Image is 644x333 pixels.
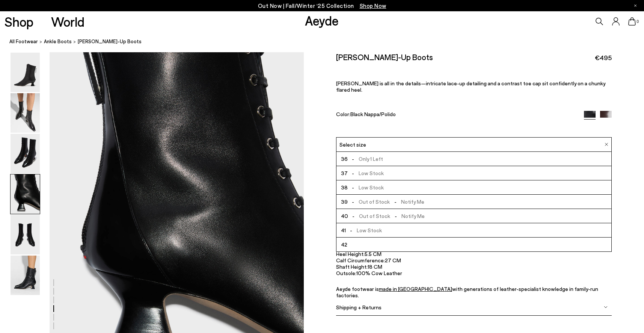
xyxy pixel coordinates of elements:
a: All Footwear [9,38,38,45]
span: 42 [341,240,347,249]
a: World [51,15,84,28]
span: - [390,198,401,205]
img: Gwen Lace-Up Boots - Image 2 [11,93,40,133]
span: €495 [595,53,612,62]
span: Heel Height: [336,251,365,257]
li: 18 CM [336,263,612,270]
span: Low Stock [348,183,384,192]
span: - [348,198,359,205]
a: Shop [5,15,33,28]
span: Navigate to /collections/new-in [360,2,386,9]
img: svg%3E [604,305,608,309]
span: 37 [341,168,348,178]
span: Low Stock [348,168,384,178]
img: Gwen Lace-Up Boots - Image 1 [11,53,40,92]
span: - [346,227,357,233]
span: - [348,213,359,219]
span: Calf Circumference: [336,257,385,263]
span: Out of Stock Notify Me [348,211,425,221]
span: - [348,184,359,191]
img: Gwen Lace-Up Boots - Image 5 [11,215,40,254]
p: Out Now | Fall/Winter ‘25 Collection [258,1,386,11]
span: - [348,170,359,176]
span: Outsole: [336,270,356,276]
span: Shipping + Returns [336,304,382,310]
span: - [348,156,359,162]
span: 41 [341,226,346,235]
p: [PERSON_NAME] is all in the details—intricate lace-up detailing and a contrast toe cap sit confid... [336,80,612,93]
span: 39 [341,197,348,206]
span: Only 1 Left [348,154,383,163]
span: Select size [339,141,366,148]
a: made in [GEOGRAPHIC_DATA] [379,286,452,292]
span: - [390,213,401,219]
span: Shaft Height: [336,263,368,270]
a: ankle boots [44,38,72,45]
li: 100% Cow Leather [336,270,612,276]
p: Aeyde footwear is with generations of leather-specialist knowledge in family-run factories. [336,286,612,298]
li: 27 CM [336,257,612,263]
span: 36 [341,154,348,163]
span: [PERSON_NAME]-Up Boots [78,38,142,45]
span: 40 [341,211,348,221]
nav: breadcrumb [9,32,644,52]
img: Gwen Lace-Up Boots - Image 6 [11,256,40,295]
span: Black Nappa/Polido [350,111,396,117]
img: Gwen Lace-Up Boots - Image 4 [11,174,40,214]
span: Out of Stock Notify Me [348,197,424,206]
li: 5.5 CM [336,251,612,257]
span: ankle boots [44,38,72,44]
span: 0 [636,20,639,24]
a: Aeyde [305,12,339,28]
h2: [PERSON_NAME]-Up Boots [336,52,433,62]
span: 38 [341,183,348,192]
img: Gwen Lace-Up Boots - Image 3 [11,134,40,173]
div: Color: [336,111,575,120]
a: 0 [628,17,636,26]
span: Low Stock [346,226,382,235]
